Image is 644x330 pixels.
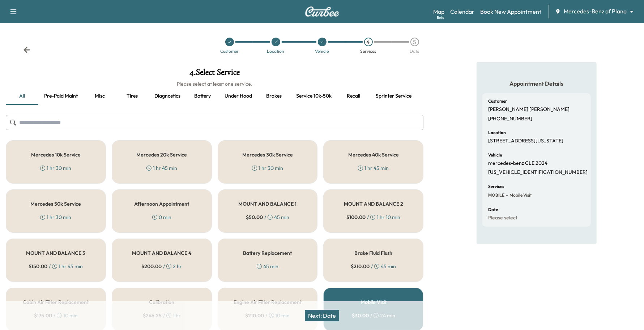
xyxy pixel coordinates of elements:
[136,152,187,157] h5: Mercedes 20k Service
[31,152,81,157] h5: Mercedes 10k Service
[29,263,47,270] span: $ 150.00
[146,164,177,172] div: 1 hr 45 min
[149,300,174,305] h5: Calibration
[38,87,84,105] button: Pre-paid maint
[141,263,182,270] div: / 2 hr
[410,38,419,46] div: 5
[480,7,541,16] a: Book New Appointment
[220,49,239,53] div: Customer
[358,164,389,172] div: 1 hr 45 min
[258,87,290,105] button: Brakes
[488,215,517,221] p: Please select
[6,68,423,80] h1: 4 . Select Service
[488,138,563,144] p: [STREET_ADDRESS][US_STATE]
[370,87,417,105] button: Sprinter service
[116,87,149,105] button: Tires
[234,300,302,305] h5: Engine Air Filter Replacement
[364,38,373,46] div: 4
[132,250,191,256] h5: MOUNT AND BALANCE 4
[26,250,85,256] h5: MOUNT AND BALANCE 3
[433,7,444,16] a: MapBeta
[29,263,83,270] div: / 1 hr 45 min
[305,310,339,321] button: Next: Date
[488,192,504,198] span: MOBILE
[23,300,89,305] h5: Cabin Air Filter Replacement
[504,192,508,199] span: -
[290,87,337,105] button: Service 10k-50k
[141,263,162,270] span: $ 200.00
[152,214,171,221] div: 0 min
[246,214,263,221] span: $ 50.00
[6,80,423,87] h6: Please select at least one service.
[354,250,392,256] h5: Brake Fluid Flush
[351,263,396,270] div: / 45 min
[186,87,219,105] button: Battery
[315,49,329,53] div: Vehicle
[337,87,370,105] button: Recall
[239,201,297,206] h5: MOUNT AND BALANCE 1
[482,80,591,87] h5: Appointment Details
[488,169,588,176] p: [US_VEHICLE_IDENTIFICATION_NUMBER]
[450,7,474,16] a: Calendar
[346,214,366,221] span: $ 100.00
[40,214,71,221] div: 1 hr 30 min
[23,46,30,53] div: Back
[6,87,38,105] button: all
[488,160,547,167] p: mercedes-benz CLE 2024
[564,7,627,16] span: Mercedes-Benz of Plano
[346,214,400,221] div: / 1 hr 10 min
[30,201,81,206] h5: Mercedes 50k Service
[6,87,423,105] div: basic tabs example
[246,214,289,221] div: / 45 min
[257,263,278,270] div: 45 min
[242,152,293,157] h5: Mercedes 30k Service
[361,49,376,53] div: Services
[252,164,283,172] div: 1 hr 30 min
[410,49,419,53] div: Date
[437,15,444,20] div: Beta
[134,201,189,206] h5: Afternoon Appointment
[267,49,285,53] div: Location
[488,153,502,157] h6: Vehicle
[361,300,387,305] h5: Mobile Visit
[243,250,292,256] h5: Battery Replacement
[488,184,504,189] h6: Services
[488,130,506,135] h6: Location
[488,106,570,113] p: [PERSON_NAME] [PERSON_NAME]
[488,116,532,122] p: [PHONE_NUMBER]
[149,87,186,105] button: Diagnostics
[84,87,116,105] button: Misc
[344,201,403,206] h5: MOUNT AND BALANCE 2
[305,7,340,17] img: Curbee Logo
[488,207,498,212] h6: Date
[351,263,370,270] span: $ 210.00
[508,192,532,198] span: Mobile Visit
[40,164,71,172] div: 1 hr 30 min
[488,99,507,103] h6: Customer
[219,87,258,105] button: Under hood
[348,152,399,157] h5: Mercedes 40k Service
